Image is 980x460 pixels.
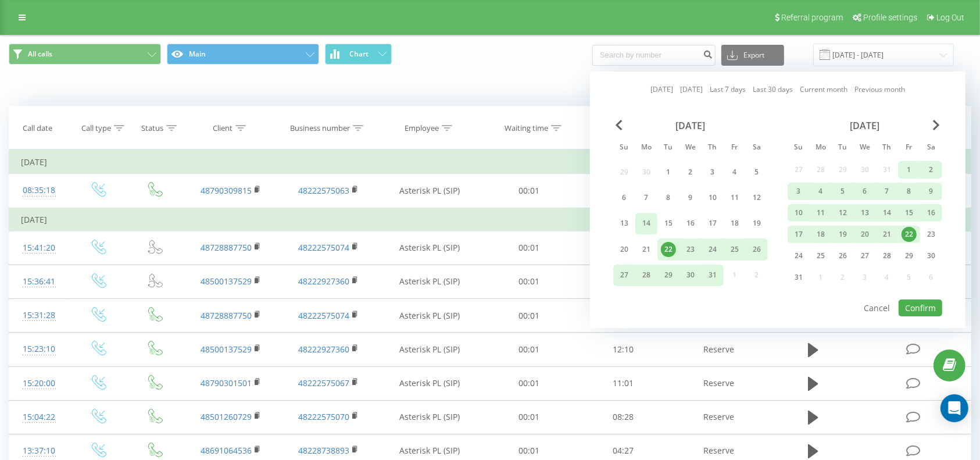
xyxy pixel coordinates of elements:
[482,400,577,434] td: 00:01
[661,190,676,205] div: 8
[702,238,724,260] div: Thu Jul 24, 2025
[9,208,971,231] td: [DATE]
[505,123,548,133] div: Waiting time
[898,161,920,179] div: Fri Aug 1, 2025
[746,238,768,260] div: Sat Jul 26, 2025
[788,269,810,286] div: Sun Aug 31, 2025
[788,183,810,200] div: Sun Aug 3, 2025
[705,165,720,180] div: 3
[724,187,746,209] div: Fri Jul 11, 2025
[576,400,670,434] td: 08:28
[657,187,679,209] div: Tue Jul 8, 2025
[201,185,252,196] a: 48790309815
[21,179,58,202] div: 08:35:18
[576,174,670,208] td: 03:40
[9,151,971,174] td: [DATE]
[213,123,233,133] div: Client
[924,162,939,177] div: 2
[781,13,843,22] span: Referral program
[201,310,252,321] a: 48728887750
[298,185,349,196] a: 48222575063
[21,372,58,395] div: 15:20:00
[876,247,898,265] div: Thu Aug 28, 2025
[899,299,942,316] button: Confirm
[613,213,635,234] div: Sun Jul 13, 2025
[813,248,828,263] div: 25
[298,445,349,456] a: 48228738893
[924,184,939,199] div: 9
[679,238,702,260] div: Wed Jul 23, 2025
[920,247,942,265] div: Sat Aug 30, 2025
[936,13,964,22] span: Log Out
[21,270,58,293] div: 15:36:41
[902,205,917,220] div: 15
[835,227,850,242] div: 19
[854,204,876,222] div: Wed Aug 13, 2025
[858,299,897,316] button: Cancel
[290,123,350,133] div: Business number
[834,140,852,157] abbr: Tuesday
[898,247,920,265] div: Fri Aug 29, 2025
[613,187,635,209] div: Sun Jul 6, 2025
[683,165,698,180] div: 2
[650,84,673,95] a: [DATE]
[791,248,806,263] div: 24
[879,248,895,263] div: 28
[800,84,847,95] a: Current month
[613,120,768,131] div: [DATE]
[617,190,632,205] div: 6
[924,227,939,242] div: 23
[298,276,349,287] a: 48222927360
[902,184,917,199] div: 8
[854,84,905,95] a: Previous month
[727,242,742,257] div: 25
[660,140,677,157] abbr: Tuesday
[201,242,252,253] a: 48728887750
[377,400,482,434] td: Asterisk PL (SIP)
[922,140,940,157] abbr: Saturday
[898,183,920,200] div: Fri Aug 8, 2025
[857,184,872,199] div: 6
[749,190,764,205] div: 12
[482,231,577,265] td: 00:01
[898,204,920,222] div: Fri Aug 15, 2025
[377,265,482,298] td: Asterisk PL (SIP)
[670,400,768,434] td: Reserve
[613,238,635,260] div: Sun Jul 20, 2025
[377,366,482,400] td: Asterisk PL (SIP)
[854,247,876,265] div: Wed Aug 27, 2025
[810,247,832,265] div: Mon Aug 25, 2025
[813,184,828,199] div: 4
[791,270,806,285] div: 31
[639,242,654,257] div: 21
[920,226,942,243] div: Sat Aug 23, 2025
[617,242,632,257] div: 20
[482,265,577,298] td: 00:01
[661,165,676,180] div: 1
[576,299,670,333] td: 09:06
[704,140,721,157] abbr: Thursday
[680,84,703,95] a: [DATE]
[616,140,633,157] abbr: Sunday
[81,123,111,133] div: Call type
[482,366,577,400] td: 00:01
[635,213,657,234] div: Mon Jul 14, 2025
[141,123,163,133] div: Status
[325,44,392,65] button: Chart
[9,44,161,65] button: All calls
[679,213,702,234] div: Wed Jul 16, 2025
[746,187,768,209] div: Sat Jul 12, 2025
[749,165,764,180] div: 5
[835,205,850,220] div: 12
[724,161,746,183] div: Fri Jul 4, 2025
[724,213,746,234] div: Fri Jul 18, 2025
[876,204,898,222] div: Thu Aug 14, 2025
[639,216,654,231] div: 14
[657,213,679,234] div: Tue Jul 15, 2025
[576,366,670,400] td: 11:01
[832,183,854,200] div: Tue Aug 5, 2025
[724,238,746,260] div: Fri Jul 25, 2025
[298,377,349,388] a: 48222575067
[790,140,807,157] abbr: Sunday
[876,183,898,200] div: Thu Aug 7, 2025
